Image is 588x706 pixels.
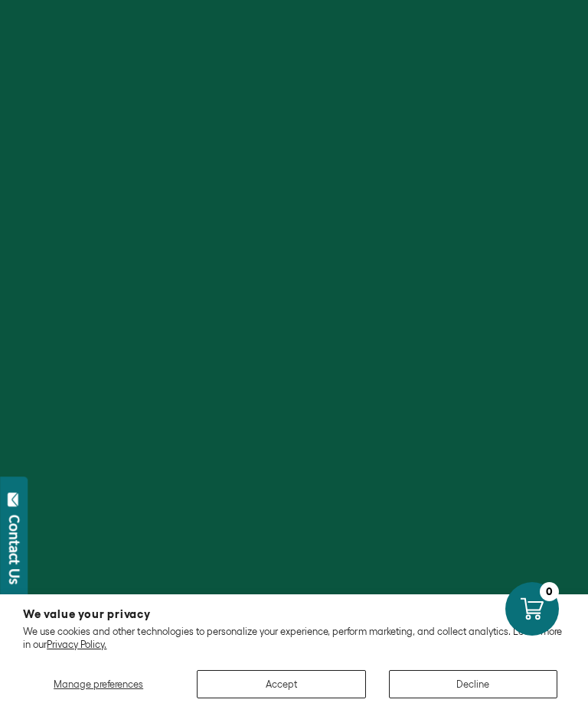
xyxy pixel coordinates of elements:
button: Decline [389,670,557,698]
a: Privacy Policy. [47,639,106,650]
p: We use cookies and other technologies to personalize your experience, perform marketing, and coll... [23,626,565,651]
div: Contact Us [7,515,22,584]
h2: We value your privacy [23,608,565,620]
button: Accept [197,670,365,698]
button: Manage preferences [23,670,174,698]
span: Manage preferences [54,678,143,690]
div: 0 [540,582,559,601]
